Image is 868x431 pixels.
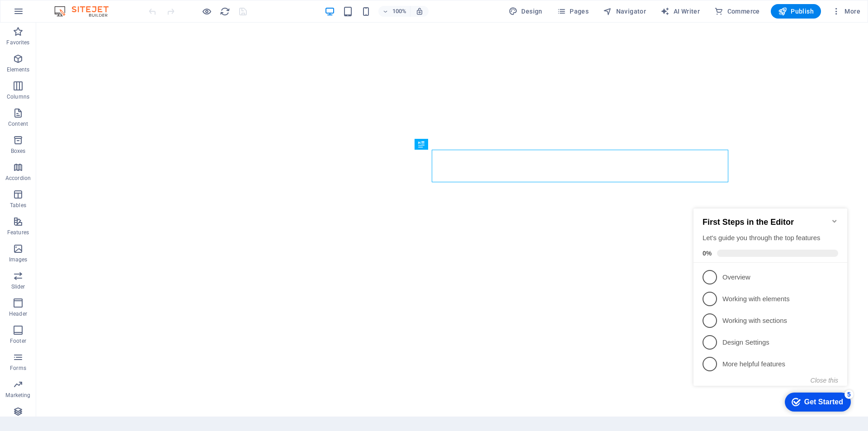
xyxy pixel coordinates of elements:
li: More helpful features [4,158,157,180]
p: Tables [10,202,26,209]
p: More helpful features [33,164,141,174]
div: Minimize checklist [141,22,148,29]
div: Get Started 5 items remaining, 0% complete [95,197,161,216]
button: AI Writer [657,4,703,19]
p: Content [8,120,28,128]
li: Working with sections [4,114,157,136]
p: Design Settings [33,142,141,152]
button: Commerce [711,4,764,19]
p: Columns [7,93,29,100]
button: Navigator [599,4,650,19]
p: Boxes [11,147,26,155]
button: Design [505,4,546,19]
button: reload [219,6,230,17]
p: Images [9,256,28,263]
h6: 100% [392,6,406,17]
div: 5 [155,194,164,204]
span: Design [509,7,542,16]
button: More [828,4,864,19]
span: More [832,7,860,16]
i: On resize automatically adjust zoom level to fit chosen device. [415,7,424,15]
button: Click here to leave preview mode and continue editing [201,6,212,17]
p: Working with sections [33,121,141,130]
li: Design Settings [4,136,157,158]
li: Overview [4,71,157,93]
p: Header [9,310,27,317]
button: Publish [771,4,821,19]
div: Design (Ctrl+Alt+Y) [505,4,546,19]
span: 0% [13,54,27,62]
h2: First Steps in the Editor [13,22,148,32]
p: Favorites [6,39,29,46]
p: Elements [7,66,30,73]
span: Commerce [714,7,760,16]
p: Marketing [5,392,30,399]
p: Working with elements [33,99,141,109]
span: Pages [557,7,589,16]
p: Footer [10,337,26,345]
div: Let's guide you through the top features [13,38,148,47]
div: Get Started [114,203,153,211]
span: Publish [778,7,814,16]
button: Pages [553,4,592,19]
span: Navigator [603,7,646,16]
button: 100% [378,6,410,17]
p: Forms [10,365,26,372]
img: Editor Logo [52,6,120,17]
p: Accordion [5,175,31,182]
span: AI Writer [660,7,700,16]
p: Features [7,229,29,236]
i: Reload page [220,6,230,17]
button: Close this [121,181,148,189]
p: Overview [33,77,141,87]
p: Slider [11,283,25,290]
li: Working with elements [4,93,157,114]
